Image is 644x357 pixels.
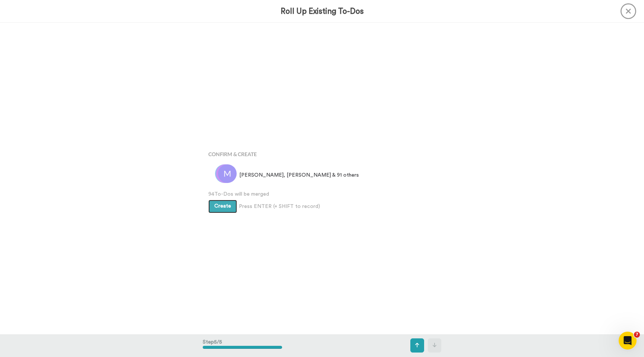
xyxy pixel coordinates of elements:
img: m.png [218,164,237,183]
span: Press ENTER (+ SHIFT to record) [239,203,320,210]
span: 7 [634,332,640,338]
iframe: Intercom live chat [619,332,637,350]
img: d.png [216,164,235,183]
button: Create [208,200,237,213]
span: [PERSON_NAME], [PERSON_NAME] & 91 others [239,171,359,179]
h3: Roll Up Existing To-Dos [281,7,364,16]
img: b.png [215,164,234,183]
h4: Confirm & Create [208,151,436,157]
span: Create [214,203,231,209]
span: 94 To-Dos will be merged [208,190,436,198]
div: Step 5 / 5 [203,335,282,356]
